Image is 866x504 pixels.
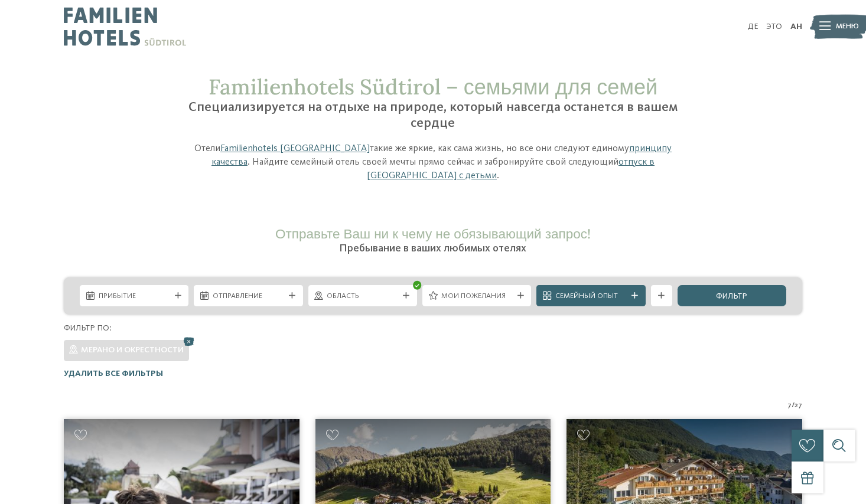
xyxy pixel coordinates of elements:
[339,243,526,254] font: Пребывание в ваших любимых отелях
[367,158,655,181] a: отпуск в [GEOGRAPHIC_DATA] с детьми
[790,22,802,31] a: АН
[194,144,220,153] font: Отели
[441,292,506,300] font: Мои пожелания
[248,158,618,167] font: . Найдите семейный отель своей мечты прямо сейчас и забронируйте свой следующий
[64,369,163,378] font: Удалить все фильтры
[275,225,591,242] font: Отправьте Ваш ни к чему не обязывающий запрос!
[555,292,618,300] font: Семейный опыт
[327,292,359,300] font: Область
[209,73,657,100] font: Familienhotels Südtirol – семьями для семей
[836,22,859,30] font: Меню
[213,292,262,300] font: Отправление
[220,144,370,153] a: Familienhotels [GEOGRAPHIC_DATA]
[787,401,792,409] font: 7
[81,346,184,354] font: Мерано и окрестности
[795,401,802,409] font: 27
[766,22,782,31] a: ЭТО
[497,171,499,181] font: .
[792,401,795,409] font: /
[370,144,629,153] font: такие же яркие, как сама жизнь, но все они следуют единому
[716,292,747,300] font: фильтр
[188,101,678,130] font: Специализируется на отдыхе на природе, который навсегда останется в вашем сердце
[748,22,758,31] a: ДЕ
[64,324,112,332] font: Фильтр по:
[99,292,136,300] font: Прибытие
